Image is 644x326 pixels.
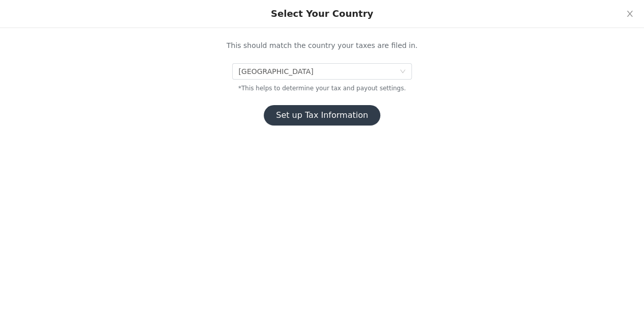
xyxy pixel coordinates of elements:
[264,105,380,126] button: Set up Tax Information
[400,68,406,76] i: icon: down
[626,10,634,18] i: icon: close
[271,8,373,19] div: Select Your Country
[157,84,488,93] p: *This helps to determine your tax and payout settings.
[157,40,488,51] p: This should match the country your taxes are filed in.
[238,64,313,79] div: United States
